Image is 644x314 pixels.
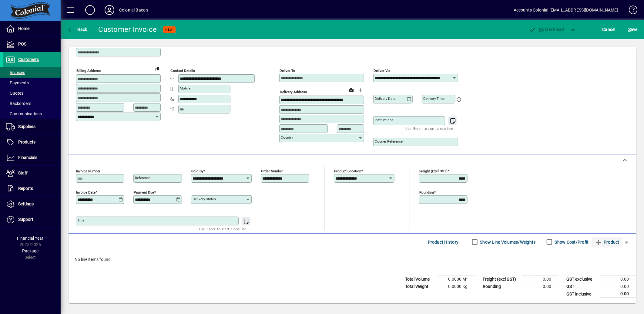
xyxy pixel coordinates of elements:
[99,25,157,34] div: Customer Invoice
[3,166,61,181] a: Staff
[3,109,61,119] a: Communications
[76,169,100,173] mat-label: Invoice number
[563,276,600,283] td: GST exclusive
[100,5,119,15] button: Profile
[624,1,636,21] a: Knowledge Base
[18,155,37,160] span: Financials
[563,283,600,290] td: GST
[69,250,636,269] div: No line items found
[3,135,61,150] a: Products
[18,186,33,191] span: Reports
[18,124,35,129] span: Suppliers
[3,21,61,36] a: Home
[554,239,589,245] label: Show Cost/Profit
[3,98,61,109] a: Backorders
[628,25,638,34] span: ave
[193,197,216,201] mat-label: Delivery status
[135,176,150,180] mat-label: Reference
[600,283,636,290] td: 0.00
[375,139,403,143] mat-label: Courier Reference
[18,201,34,206] span: Settings
[479,239,536,245] label: Show Line Volumes/Weights
[600,276,636,283] td: 0.00
[3,197,61,212] a: Settings
[529,27,564,32] span: ost & Email
[592,237,622,248] button: Product
[356,85,366,95] button: Choose address
[3,181,61,196] a: Reports
[419,169,448,173] mat-label: Freight (excl GST)
[199,225,247,232] mat-hint: Use 'Enter' to start a new line
[134,190,154,194] mat-label: Payment due
[334,169,361,173] mat-label: Product location
[80,5,100,15] button: Add
[6,91,23,96] span: Quotes
[18,171,28,175] span: Staff
[402,283,438,290] td: Total Weight
[522,276,558,283] td: 0.00
[423,96,444,101] mat-label: Delivery time
[6,80,29,85] span: Payments
[539,27,542,32] span: P
[3,212,61,227] a: Support
[18,217,33,222] span: Support
[61,24,94,35] app-page-header-button: Back
[65,24,89,35] button: Back
[480,276,522,283] td: Freight (excl GST)
[191,169,203,173] mat-label: Sold by
[375,118,393,122] mat-label: Instructions
[419,190,434,194] mat-label: Rounding
[119,5,148,15] div: Colonial Bacon
[180,86,190,90] mat-label: Mobile
[563,290,600,298] td: GST inclusive
[628,27,631,32] span: S
[17,236,44,241] span: Financial Year
[166,28,173,32] span: NEW
[406,125,453,132] mat-hint: Use 'Enter' to start a new line
[18,42,26,46] span: POS
[3,119,61,134] a: Suppliers
[67,27,87,32] span: Back
[18,26,29,31] span: Home
[425,237,461,248] button: Product History
[514,5,618,15] div: Accounts Colonial [EMAIL_ADDRESS][DOMAIN_NAME]
[522,283,558,290] td: 0.00
[3,150,61,165] a: Financials
[346,85,356,95] a: View on map
[77,218,84,222] mat-label: Title
[6,101,31,106] span: Backorders
[281,135,293,140] mat-label: Country
[6,111,42,116] span: Communications
[595,237,619,247] span: Product
[480,283,522,290] td: Rounding
[6,70,25,75] span: Invoices
[627,24,639,35] button: Save
[76,190,96,194] mat-label: Invoice date
[3,78,61,88] a: Payments
[600,290,636,298] td: 0.00
[18,140,35,144] span: Products
[153,64,162,74] button: Copy to Delivery address
[602,25,616,34] span: Cancel
[3,67,61,78] a: Invoices
[374,69,390,73] mat-label: Deliver via
[3,37,61,52] a: POS
[438,276,475,283] td: 0.0000 M³
[22,248,39,253] span: Package
[526,24,567,35] button: Post & Email
[428,237,459,247] span: Product History
[261,169,283,173] mat-label: Order number
[601,24,617,35] button: Cancel
[375,96,395,101] mat-label: Delivery date
[402,276,438,283] td: Total Volume
[280,69,295,73] mat-label: Deliver To
[438,283,475,290] td: 0.0000 Kg
[3,88,61,98] a: Quotes
[18,57,39,62] span: Customers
